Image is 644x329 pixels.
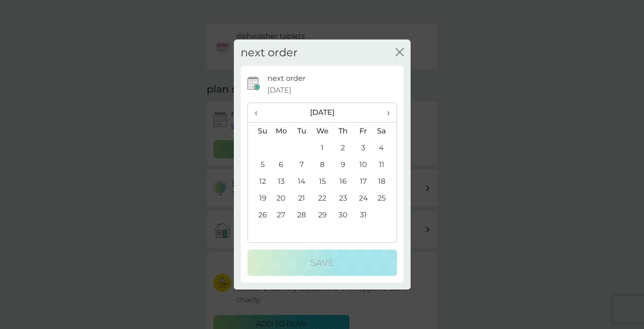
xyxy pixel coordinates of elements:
[373,139,396,156] td: 4
[271,190,292,206] td: 20
[333,173,353,190] td: 16
[291,173,312,190] td: 14
[291,156,312,173] td: 7
[353,206,373,223] td: 31
[333,206,353,223] td: 30
[248,190,271,206] td: 19
[333,139,353,156] td: 2
[247,250,397,276] button: Save
[333,190,353,206] td: 23
[380,103,389,122] span: ›
[255,103,264,122] span: ‹
[312,206,333,223] td: 29
[333,156,353,173] td: 9
[310,255,334,270] p: Save
[373,156,396,173] td: 11
[373,123,396,140] th: Sa
[396,48,404,58] button: close
[353,139,373,156] td: 3
[248,173,271,190] td: 12
[271,103,374,123] th: [DATE]
[312,156,333,173] td: 8
[312,123,333,140] th: We
[271,156,292,173] td: 6
[312,139,333,156] td: 1
[373,190,396,206] td: 25
[312,190,333,206] td: 22
[267,84,291,96] span: [DATE]
[248,123,271,140] th: Su
[267,73,305,84] p: next order
[291,206,312,223] td: 28
[353,156,373,173] td: 10
[312,173,333,190] td: 15
[353,173,373,190] td: 17
[333,123,353,140] th: Th
[248,206,271,223] td: 26
[291,123,312,140] th: Tu
[248,156,271,173] td: 5
[271,123,292,140] th: Mo
[291,190,312,206] td: 21
[373,173,396,190] td: 18
[271,206,292,223] td: 27
[353,190,373,206] td: 24
[353,123,373,140] th: Fr
[271,173,292,190] td: 13
[241,46,298,59] h2: next order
